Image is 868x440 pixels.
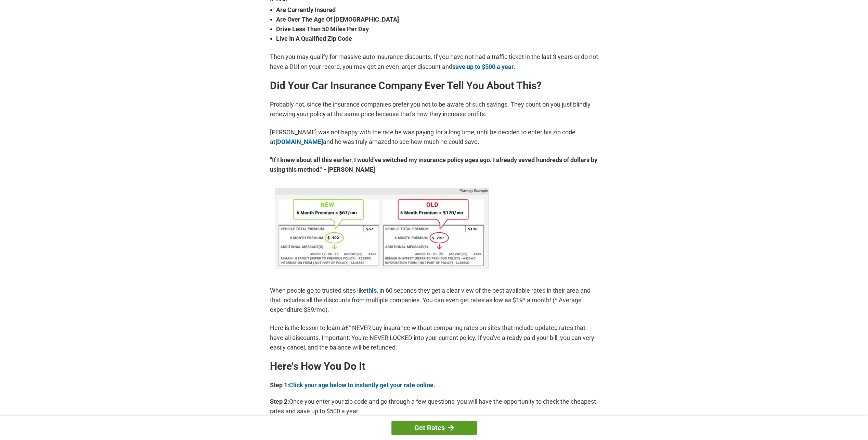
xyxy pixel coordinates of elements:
[270,52,598,71] p: Then you may qualify for massive auto insurance discounts. If you have not had a traffic ticket i...
[275,138,323,145] a: [DOMAIN_NAME]
[276,24,598,34] strong: Drive Less Than 50 Miles Per Day
[289,381,435,389] a: Click your age below to instantly get your rate online.
[275,188,488,269] img: savings
[270,155,598,174] strong: "If I knew about all this earlier, I would've switched my insurance policy ages ago. I already sa...
[270,361,598,372] h2: Here's How You Do It
[270,381,289,389] b: Step 1:
[366,287,377,294] a: this
[270,80,598,91] h2: Did Your Car Insurance Company Ever Tell You About This?
[276,34,598,44] strong: Live In A Qualified Zip Code
[270,397,598,416] p: Once you enter your zip code and go through a few questions, you will have the opportunity to che...
[391,421,477,435] a: Get Rates
[270,398,289,405] b: Step 2:
[270,127,598,147] p: [PERSON_NAME] was not happy with the rate he was paying for a long time, until he decided to ente...
[276,15,598,24] strong: Are Over The Age Of [DEMOGRAPHIC_DATA]
[452,63,515,70] a: save up to $500 a year.
[270,100,598,119] p: Probably not, since the insurance companies prefer you not to be aware of such savings. They coun...
[276,5,598,15] strong: Are Currently Insured
[270,323,598,352] p: Here is the lesson to learn â€“ NEVER buy insurance without comparing rates on sites that include...
[270,286,598,315] p: When people go to trusted sites like , in 60 seconds they get a clear view of the best available ...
